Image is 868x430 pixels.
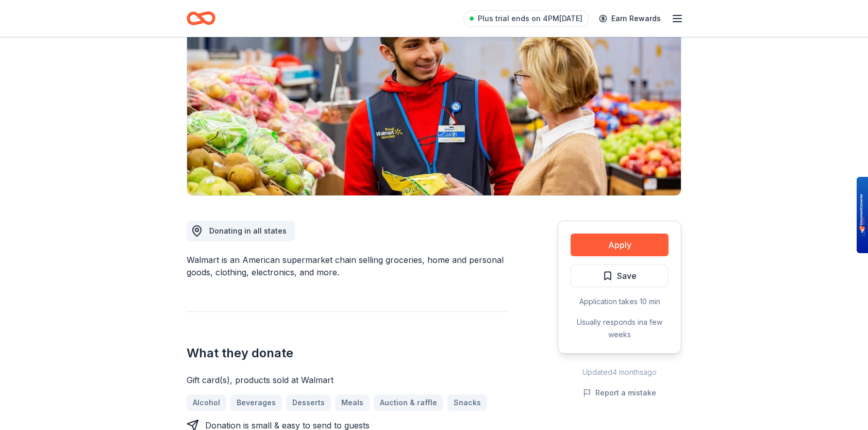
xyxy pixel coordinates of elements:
[209,226,287,235] span: Donating in all states
[463,10,589,27] a: Plus trial ends on 4PM[DATE]
[187,345,508,361] h2: What they donate
[859,194,865,236] img: BKR5lM0sgkDqAAAAAElFTkSuQmCC
[571,234,669,256] button: Apply
[571,316,669,341] div: Usually responds in a few weeks
[187,374,508,386] div: Gift card(s), products sold at Walmart
[593,9,667,28] a: Earn Rewards
[571,264,669,287] button: Save
[583,387,656,399] button: Report a mistake
[571,295,669,308] div: Application takes 10 min
[617,269,637,283] span: Save
[187,6,215,30] a: Home
[187,254,508,278] div: Walmart is an American supermarket chain selling groceries, home and personal goods, clothing, el...
[558,366,681,378] div: Updated 4 months ago
[478,12,582,25] span: Plus trial ends on 4PM[DATE]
